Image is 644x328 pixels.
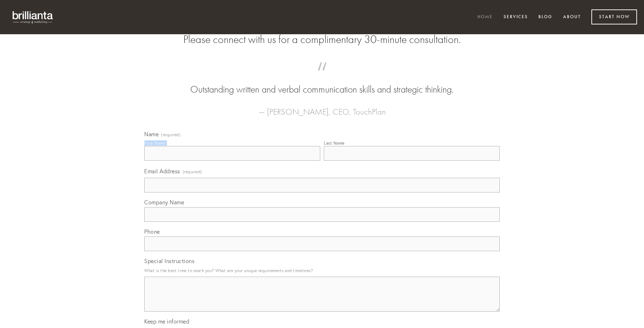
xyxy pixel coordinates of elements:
[473,12,497,23] a: Home
[559,12,585,23] a: About
[144,168,180,175] span: Email Address
[144,199,184,206] span: Company Name
[534,12,557,23] a: Blog
[183,167,202,176] span: (required)
[144,33,500,46] h2: Please connect with us for a complimentary 30-minute consultation.
[155,69,489,96] blockquote: Outstanding written and verbal communication skills and strategic thinking.
[144,318,189,325] span: Keep me informed
[155,96,489,119] figcaption: — [PERSON_NAME], CEO, TouchPlan
[324,140,345,146] div: Last Name
[7,7,59,27] img: brillianta - research, strategy, marketing
[499,12,532,23] a: Services
[155,69,489,83] span: “
[144,257,194,264] span: Special Instructions
[144,228,160,235] span: Phone
[144,131,159,138] span: Name
[161,133,181,137] span: (required)
[144,266,500,275] p: What is the best time to reach you? What are your unique requirements and timelines?
[591,9,637,24] a: Start Now
[144,140,166,146] div: First Name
